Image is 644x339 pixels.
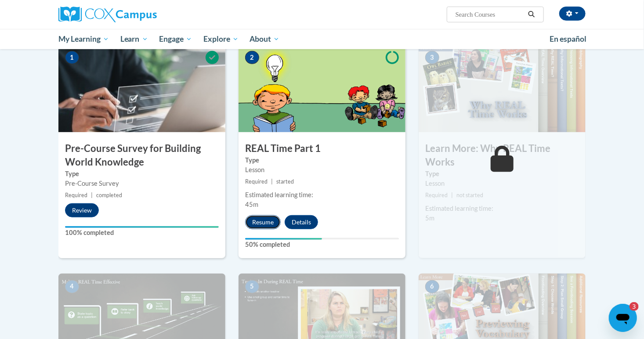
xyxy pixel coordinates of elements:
iframe: Button to launch messaging window, 3 unread messages [609,304,637,332]
div: Lesson [245,165,399,175]
label: 50% completed [245,240,399,249]
h3: Learn More: Why REAL Time Works [419,142,586,169]
span: Required [245,178,268,185]
a: Engage [153,29,198,49]
span: completed [96,192,122,198]
span: 1 [65,51,79,64]
span: Explore [203,34,239,44]
a: Explore [198,29,244,49]
a: My Learning [53,29,115,49]
img: Course Image [239,44,405,132]
span: Learn [120,34,148,44]
span: | [451,192,453,198]
img: Course Image [58,44,225,132]
label: Type [425,169,579,179]
label: Type [65,169,219,179]
span: | [91,192,93,198]
img: Cox Campus [58,7,157,22]
h3: Pre-Course Survey for Building World Knowledge [58,142,225,169]
div: Pre-Course Survey [65,179,219,188]
span: Engage [159,34,192,44]
span: 45m [245,201,258,208]
div: Lesson [425,179,579,188]
span: 4 [65,280,79,293]
span: 6 [425,280,439,293]
iframe: Number of unread messages [621,302,639,311]
button: Resume [245,215,281,229]
a: Cox Campus [58,7,225,22]
a: En español [544,30,592,48]
img: Course Image [419,44,586,132]
span: | [271,178,273,185]
span: 5 [245,280,259,293]
span: 3 [425,51,439,64]
div: Estimated learning time: [245,190,399,200]
button: Search [525,9,538,20]
label: Type [245,155,399,165]
button: Review [65,203,99,217]
a: About [244,29,286,49]
span: started [276,178,294,185]
button: Account Settings [559,7,586,21]
div: Your progress [245,238,322,240]
a: Learn [115,29,154,49]
div: Your progress [65,226,219,228]
div: Estimated learning time: [425,204,579,213]
span: About [250,34,279,44]
h3: REAL Time Part 1 [239,142,405,155]
div: Main menu [45,29,599,49]
label: 100% completed [65,228,219,238]
span: My Learning [58,34,109,44]
span: not started [456,192,483,198]
span: Required [425,192,448,198]
span: Required [65,192,87,198]
input: Search Courses [455,9,525,20]
button: Details [285,215,318,229]
span: 5m [425,214,434,222]
span: En español [550,34,586,43]
span: 2 [245,51,259,64]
